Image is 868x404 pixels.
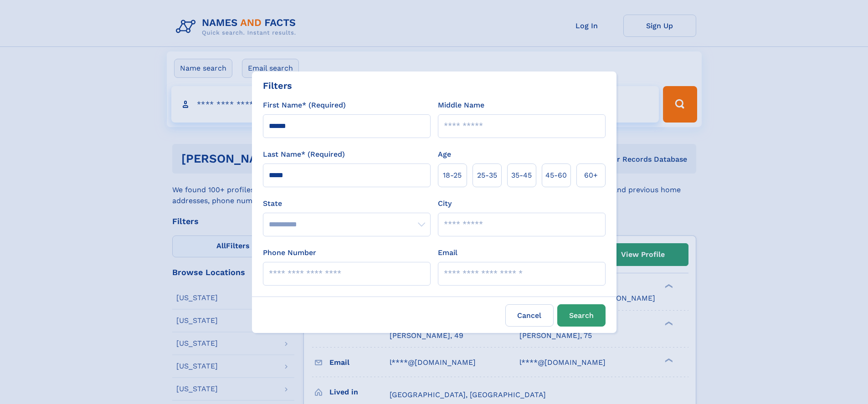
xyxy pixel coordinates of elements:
[443,170,462,181] span: 18‑25
[263,100,346,111] label: First Name* (Required)
[438,247,457,258] label: Email
[477,170,497,181] span: 25‑35
[511,170,532,181] span: 35‑45
[438,100,484,111] label: Middle Name
[438,198,452,209] label: City
[263,149,345,160] label: Last Name* (Required)
[263,79,292,92] div: Filters
[557,304,606,327] button: Search
[438,149,451,160] label: Age
[505,304,554,327] label: Cancel
[584,170,598,181] span: 60+
[263,247,316,258] label: Phone Number
[263,198,431,209] label: State
[545,170,567,181] span: 45‑60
